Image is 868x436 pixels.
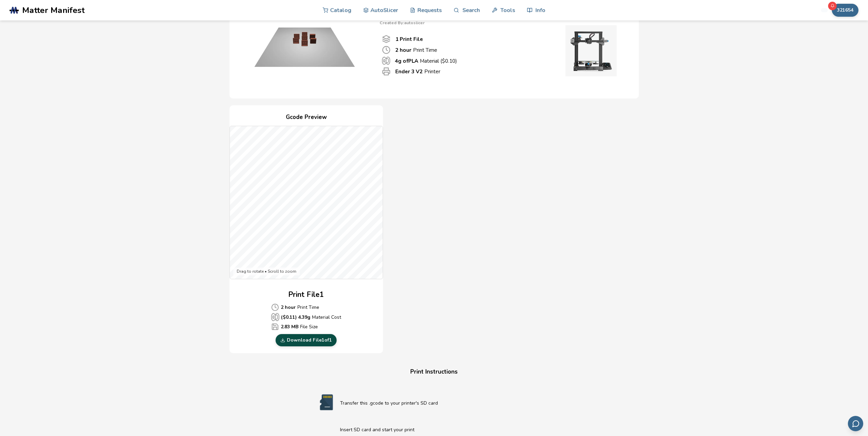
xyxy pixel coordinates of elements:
h4: Gcode Preview [230,112,383,123]
span: Printer [382,67,391,76]
p: File Size [271,323,341,331]
button: 321654 [832,4,858,17]
b: 2 hour [395,46,411,54]
a: Download File1of1 [276,334,337,346]
b: Ender 3 V2 [395,68,423,75]
p: Material ($ 0.10 ) [395,57,457,64]
p: Print Time [395,46,437,54]
p: Material Cost [271,313,341,321]
p: Print Time [271,303,341,311]
b: 2 hour [281,304,296,311]
div: Drag to rotate • Scroll to zoom [233,268,300,276]
b: ($ 0.11 ) 4.39 g [281,314,310,321]
p: Insert SD card and start your print [340,426,556,433]
span: Average Cost [271,303,279,311]
span: Material Used [382,57,390,65]
img: Printer [557,25,625,76]
span: Print Time [382,46,391,54]
p: Printer [395,68,440,75]
span: Average Cost [271,323,279,331]
b: 4 g of PLA [395,57,418,64]
h4: Print Instructions [305,367,564,377]
span: Number Of Print files [382,35,391,43]
h2: Print File 1 [288,289,324,300]
p: Transfer this .gcode to your printer's SD card [340,400,556,407]
p: Created By: autoslicer [380,20,625,25]
b: 2.83 MB [281,323,298,330]
button: Send feedback via email [848,416,863,431]
span: Average Cost [271,313,279,321]
b: 1 Print File [395,35,423,43]
img: SD card [313,394,340,411]
span: Matter Manifest [22,5,85,15]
